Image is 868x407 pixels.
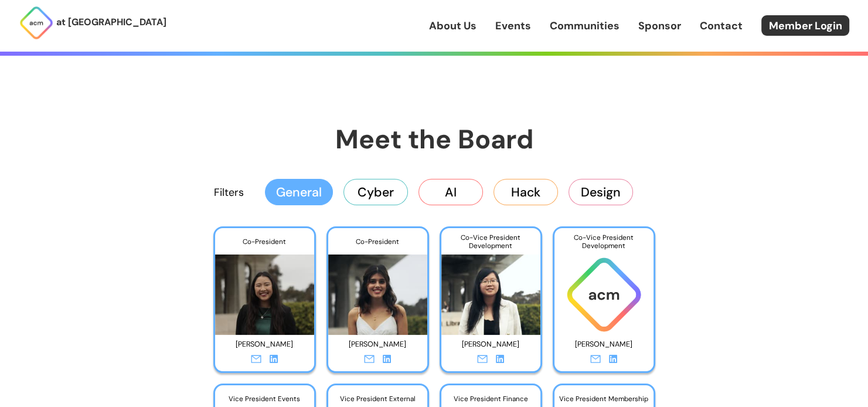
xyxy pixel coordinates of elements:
p: at [GEOGRAPHIC_DATA] [56,15,166,30]
div: Co-President [215,228,314,255]
img: Photo of Angela Hu [441,245,540,335]
h1: Meet the Board [153,122,716,157]
a: Contact [700,18,743,33]
a: at [GEOGRAPHIC_DATA] [19,5,166,40]
button: Cyber [343,179,408,205]
a: Sponsor [638,18,681,33]
img: Photo of Murou Wang [215,245,314,335]
button: AI [418,179,483,205]
a: Communities [550,18,619,33]
p: [PERSON_NAME] [220,335,309,354]
a: Member Login [761,15,849,36]
img: ACM logo [554,255,653,335]
img: ACM Logo [19,5,54,40]
img: Photo of Osheen Tikku [328,245,427,335]
div: Co-Vice President Development [554,228,653,255]
p: [PERSON_NAME] [560,335,648,354]
a: Events [495,18,531,33]
button: Hack [493,179,558,205]
button: General [265,179,333,205]
div: Co-President [328,228,427,255]
a: About Us [429,18,476,33]
p: [PERSON_NAME] [447,335,535,354]
p: Filters [214,185,244,200]
button: Design [569,179,633,205]
p: [PERSON_NAME] [333,335,422,354]
div: Co-Vice President Development [441,228,540,255]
